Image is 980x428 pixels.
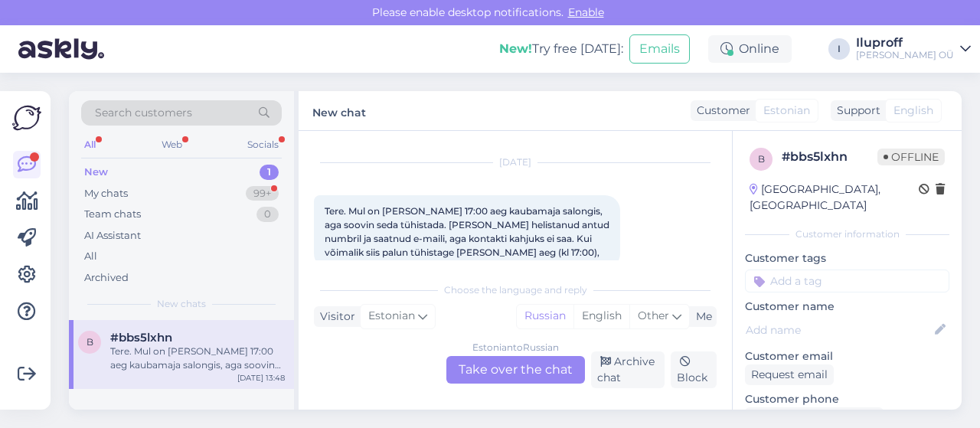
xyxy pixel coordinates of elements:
div: 0 [256,207,279,222]
div: Socials [244,135,282,155]
div: Web [158,135,185,155]
input: Add name [746,322,932,338]
b: New! [499,41,532,56]
span: Search customers [95,105,192,121]
span: b [758,153,765,165]
div: Online [708,35,792,63]
div: Support [831,103,880,119]
div: Russian [517,305,573,328]
div: Customer information [745,227,949,241]
div: [PERSON_NAME] OÜ [856,49,954,61]
div: English [573,305,629,328]
span: Other [638,309,669,322]
div: Archived [84,270,129,286]
div: New [84,165,108,180]
label: New chat [312,100,366,121]
div: Iluproff [856,37,954,49]
span: English [893,103,933,119]
span: #bbs5lxhn [110,331,172,345]
div: Tere. Mul on [PERSON_NAME] 17:00 aeg kaubamaja salongis, aga soovin seda tühistada. [PERSON_NAME]... [110,345,285,372]
div: 1 [260,165,279,180]
span: Enable [563,5,609,19]
span: b [87,336,93,348]
div: Request phone number [745,407,884,428]
div: 99+ [246,186,279,201]
div: I [828,38,850,60]
div: [GEOGRAPHIC_DATA], [GEOGRAPHIC_DATA] [750,181,919,214]
span: Offline [877,149,945,165]
div: All [84,249,97,264]
div: Me [690,309,712,325]
div: Visitor [314,309,355,325]
span: New chats [157,297,206,311]
div: Choose the language and reply [314,283,717,297]
img: Askly Logo [12,103,41,132]
div: Take over the chat [446,356,585,384]
span: Estonian [368,308,415,325]
div: Customer [691,103,750,119]
div: AI Assistant [84,228,141,243]
div: Archive chat [591,351,665,388]
p: Customer phone [745,391,949,407]
div: Estonian to Russian [472,341,559,354]
span: Estonian [763,103,810,119]
div: My chats [84,186,128,201]
div: Team chats [84,207,141,222]
input: Add a tag [745,270,949,292]
div: All [81,135,99,155]
div: # bbs5lxhn [782,148,877,166]
p: Customer tags [745,250,949,266]
span: Tere. Mul on [PERSON_NAME] 17:00 aeg kaubamaja salongis, aga soovin seda tühistada. [PERSON_NAME]... [325,205,612,258]
div: Request email [745,364,834,385]
p: Customer email [745,348,949,364]
div: Block [671,351,717,388]
a: Iluproff[PERSON_NAME] OÜ [856,37,971,61]
div: [DATE] 13:48 [237,372,285,384]
p: Customer name [745,299,949,315]
div: Try free [DATE]: [499,40,623,58]
button: Emails [629,34,690,64]
div: [DATE] [314,155,717,169]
